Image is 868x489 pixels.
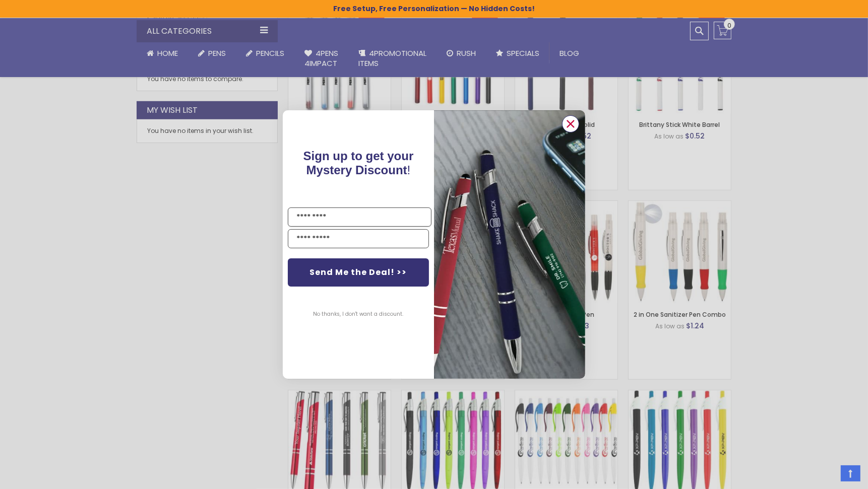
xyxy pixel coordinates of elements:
span: ! [303,149,414,177]
button: Close dialog [562,115,579,132]
span: Sign up to get your Mystery Discount [303,149,414,177]
button: Send Me the Deal! >> [288,258,429,287]
img: pop-up-image [434,110,585,379]
button: No thanks, I don't want a discount. [308,302,409,327]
